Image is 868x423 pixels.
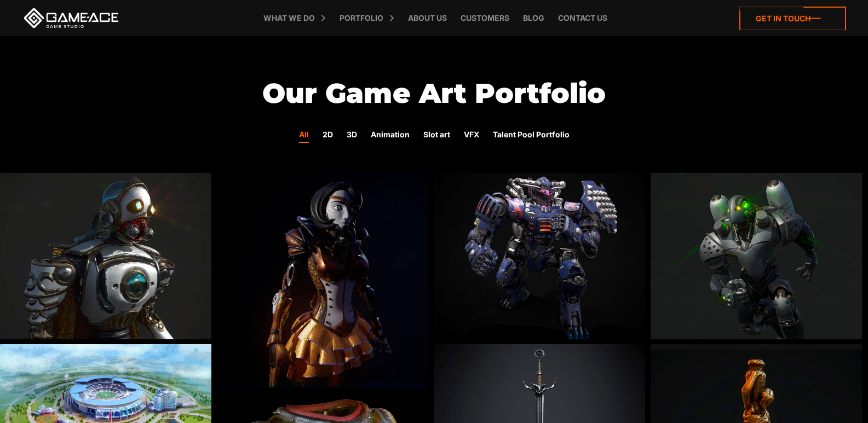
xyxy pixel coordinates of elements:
img: 3d animation [217,173,428,387]
a: Animation [371,129,410,143]
img: 3d animation [434,173,645,339]
img: 3d animation [651,173,862,339]
a: VFX [464,129,479,143]
a: Talent Pool Portfolio [493,129,570,143]
a: 2D [323,129,333,143]
a: All [299,129,309,143]
a: Get in touch [739,7,846,30]
a: Slot art [423,129,450,143]
a: 3D [347,129,357,143]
